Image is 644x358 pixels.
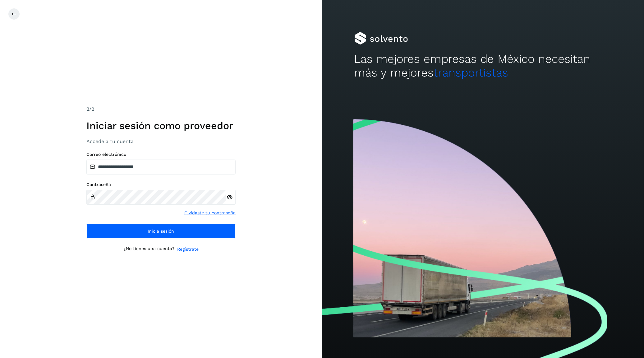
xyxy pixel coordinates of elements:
a: Regístrate [177,246,199,253]
div: /2 [86,105,236,113]
button: Inicia sesión [86,224,236,239]
h2: Las mejores empresas de México necesitan más y mejores [354,52,612,80]
span: transportistas [434,66,508,79]
h3: Accede a tu cuenta [86,138,236,144]
p: ¿No tienes una cuenta? [123,246,175,253]
span: Inicia sesión [148,229,174,233]
h1: Iniciar sesión como proveedor [86,120,236,132]
label: Contraseña [86,182,236,187]
span: 2 [86,106,89,112]
label: Correo electrónico [86,152,236,157]
a: Olvidaste tu contraseña [184,210,236,216]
